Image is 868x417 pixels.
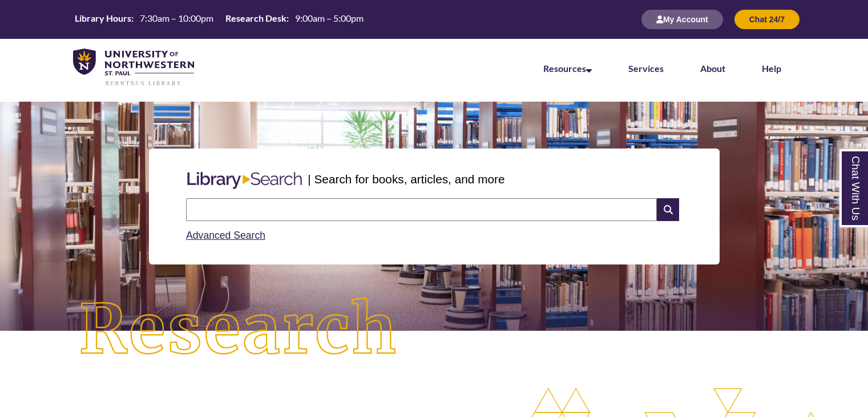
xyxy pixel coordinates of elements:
[140,13,213,23] span: 7:30am – 10:00pm
[186,230,265,241] a: Advanced Search
[762,63,781,74] a: Help
[70,12,135,25] th: Library Hours:
[43,262,434,398] img: Research
[641,10,723,29] button: My Account
[308,170,504,188] p: | Search for books, articles, and more
[221,12,290,25] th: Research Desk:
[543,63,592,74] a: Resources
[70,12,368,26] table: Hours Today
[181,167,308,194] img: Libary Search
[641,14,723,24] a: My Account
[73,49,194,87] img: UNWSP Library Logo
[70,12,368,27] a: Hours Today
[734,14,800,24] a: Chat 24/7
[700,63,725,74] a: About
[734,10,800,29] button: Chat 24/7
[657,198,679,221] i: Search
[628,63,664,74] a: Services
[295,13,364,23] span: 9:00am – 5:00pm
